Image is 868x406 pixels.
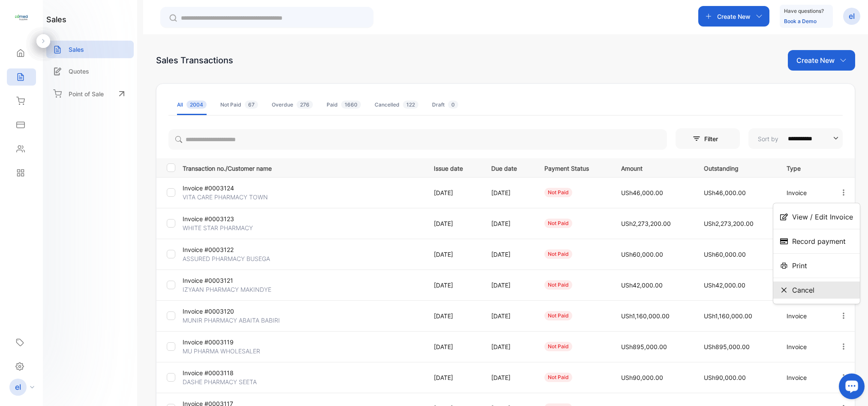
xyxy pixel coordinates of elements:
span: USh1,160,000.00 [621,312,670,320]
p: [DATE] [434,342,474,351]
p: Issue date [434,162,474,173]
p: Invoice #0003124 [183,184,263,193]
span: 0 [448,101,458,109]
p: Invoice #0003123 [183,214,263,223]
span: USh2,273,200.00 [621,220,671,227]
p: [DATE] [491,219,527,228]
p: el [15,382,21,393]
iframe: LiveChat chat widget [832,370,868,406]
p: Outstanding [704,162,769,173]
a: Sales [46,41,134,58]
span: USh60,000.00 [704,251,746,258]
p: [DATE] [491,281,527,290]
p: Invoice [787,311,822,320]
p: VITA CARE PHARMACY TOWN [183,193,268,202]
div: Draft [432,101,458,109]
p: IZYAAN PHARMACY MAKINDYE [183,285,271,294]
span: USh90,000.00 [621,374,663,381]
img: logo [15,11,28,24]
a: Point of Sale [46,84,134,103]
p: MUNIR PHARMACY ABAITA BABIRI [183,316,280,325]
p: Invoice [787,188,822,197]
p: Type [787,162,822,173]
span: View / Edit Invoice [792,212,853,222]
span: USh42,000.00 [621,282,663,289]
button: Create New [788,50,855,71]
span: USh2,273,200.00 [704,220,754,227]
p: Invoice #0003120 [183,307,263,316]
p: Have questions? [784,7,824,15]
p: [DATE] [491,342,527,351]
span: USh1,160,000.00 [704,312,752,320]
span: Cancel [792,285,814,295]
p: Transaction no./Customer name [183,162,423,173]
p: [DATE] [491,250,527,259]
button: Create New [698,6,769,27]
p: Sort by [758,134,778,143]
p: [DATE] [434,311,474,320]
p: [DATE] [491,373,527,382]
span: 122 [403,101,418,109]
p: el [849,11,855,22]
p: [DATE] [434,250,474,259]
div: not paid [544,311,572,320]
span: USh90,000.00 [704,374,746,381]
span: 2004 [186,101,207,109]
p: Invoice [787,373,822,382]
span: USh895,000.00 [704,343,750,350]
div: not paid [544,219,572,228]
div: not paid [544,280,572,290]
button: Sort by [748,128,843,149]
span: Print [792,261,807,271]
div: not paid [544,373,572,382]
button: el [843,6,860,27]
p: [DATE] [434,219,474,228]
p: [DATE] [491,188,527,197]
p: DASHE PHARMACY SEETA [183,377,263,386]
span: USh42,000.00 [704,282,745,289]
p: Sales [69,45,84,54]
p: Invoice #0003119 [183,338,263,347]
div: Cancelled [375,101,418,109]
a: Book a Demo [784,18,817,24]
div: All [177,101,207,109]
p: Invoice #0003122 [183,245,263,254]
p: Create New [717,12,751,21]
p: Create New [796,55,835,65]
p: Invoice #0003118 [183,368,263,377]
span: 67 [245,101,258,109]
p: Amount [621,162,686,173]
div: not paid [544,342,572,351]
a: Quotes [46,62,134,80]
p: Invoice #0003121 [183,276,263,285]
p: Invoice [787,342,822,351]
span: USh46,000.00 [621,189,663,196]
p: Payment Status [544,162,603,173]
div: Paid [327,101,361,109]
span: USh46,000.00 [704,189,746,196]
p: [DATE] [434,281,474,290]
div: not paid [544,249,572,259]
div: Sales Transactions [156,54,233,67]
span: USh895,000.00 [621,343,667,350]
p: Point of Sale [69,89,104,98]
p: Due date [491,162,527,173]
p: [DATE] [491,311,527,320]
p: ASSURED PHARMACY BUSEGA [183,254,270,263]
span: 276 [297,101,313,109]
div: Not Paid [220,101,258,109]
div: Overdue [272,101,313,109]
p: [DATE] [434,188,474,197]
span: 1660 [341,101,361,109]
span: Record payment [792,236,846,246]
p: [DATE] [434,373,474,382]
div: not paid [544,188,572,197]
p: Quotes [69,67,89,76]
p: MU PHARMA WHOLESALER [183,347,263,356]
h1: sales [46,14,66,25]
p: WHITE STAR PHARMACY [183,223,263,232]
span: USh60,000.00 [621,251,663,258]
